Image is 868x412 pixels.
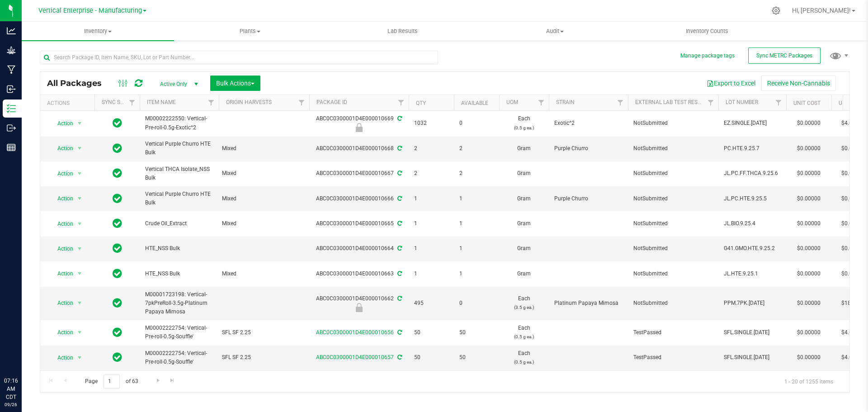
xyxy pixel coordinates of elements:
[222,144,307,153] div: Value 1: Mixed
[724,144,781,153] span: PC.HTE.9.25.7
[74,267,85,280] span: select
[145,349,213,366] span: M00002222754: Vertical-Pre-roll-0.5g-Souffle'
[613,95,628,110] a: Filter
[633,194,713,203] span: NotSubmitted
[505,358,543,366] p: (0.5 g ea.)
[49,242,74,255] span: Action
[74,167,85,180] span: select
[294,95,309,110] a: Filter
[113,242,122,255] span: In Sync
[459,353,494,362] span: 50
[633,270,713,278] span: NotSubmitted
[316,354,394,360] a: ABC0C0300001D4E000010657
[459,144,494,153] span: 2
[554,194,623,203] span: Purple Churro
[222,270,307,278] div: Value 1: Mixed
[703,95,718,110] a: Filter
[222,353,307,362] div: Value 1: SFL SF 2.25
[416,100,426,106] a: Qty
[4,401,18,408] p: 09/26
[771,95,786,110] a: Filter
[113,142,122,155] span: In Sync
[786,186,831,211] td: $0.00000
[459,299,494,308] span: 0
[505,169,543,178] span: Gram
[635,99,706,105] a: External Lab Test Result
[102,99,137,105] a: Sync Status
[226,99,272,105] a: Origin Harvests
[49,297,74,309] span: Action
[726,99,758,105] a: Lot Number
[125,95,140,110] a: Filter
[210,76,260,91] button: Bulk Actions
[414,328,448,337] span: 50
[145,270,213,278] span: HTE_NSS Bulk
[396,295,402,302] span: Sync from Compliance System
[308,303,410,312] div: Testing In Progress
[756,52,812,59] span: Sync METRC Packages
[786,111,831,136] td: $0.00000
[748,47,821,64] button: Sync METRC Packages
[534,95,549,110] a: Filter
[793,100,821,106] a: Unit Cost
[786,287,831,321] td: $0.00000
[396,270,402,277] span: Sync from Compliance System
[7,65,16,74] inline-svg: Manufacturing
[174,22,326,41] a: Plants
[414,144,448,153] span: 2
[414,353,448,362] span: 50
[74,326,85,339] span: select
[308,144,410,153] div: ABC0C0300001D4E000010668
[459,244,494,253] span: 1
[7,26,16,35] inline-svg: Analytics
[724,299,781,308] span: PPM.7PK.[DATE]
[113,117,122,129] span: In Sync
[38,7,142,14] span: Vertical Enterprise - Manufacturing
[554,299,623,308] span: Platinum Papaya Mimosa
[414,299,448,308] span: 495
[74,242,85,255] span: select
[147,99,176,105] a: Item Name
[47,100,91,106] div: Actions
[396,220,402,227] span: Sync from Compliance System
[505,349,543,366] span: Each
[505,244,543,253] span: Gram
[777,374,840,388] span: 1 - 20 of 1255 items
[49,167,74,180] span: Action
[316,329,394,336] a: ABC0C0300001D4E000010656
[786,211,831,236] td: $0.00000
[49,117,74,130] span: Action
[724,244,781,253] span: G41.GMO.HTE.9.25.2
[49,326,74,339] span: Action
[22,27,174,35] span: Inventory
[633,169,713,178] span: NotSubmitted
[396,145,402,152] span: Sync from Compliance System
[308,114,410,132] div: ABC0C0300001D4E000010669
[724,328,781,337] span: SFL.SINGLE.[DATE]
[724,194,781,203] span: JL.PC.HTE.9.25.5
[505,194,543,203] span: Gram
[786,261,831,286] td: $0.00000
[113,267,122,280] span: In Sync
[479,27,631,35] span: Audit
[724,353,781,362] span: SFL.SINGLE.[DATE]
[505,332,543,341] p: (0.5 g ea.)
[22,22,174,41] a: Inventory
[49,351,74,364] span: Action
[554,144,623,153] span: Purple Churro
[7,123,16,133] inline-svg: Outbound
[145,165,213,182] span: Vertical THCA Isolate_NSS Bulk
[554,119,623,128] span: Exotic^2
[308,194,410,203] div: ABC0C0300001D4E000010666
[396,329,402,336] span: Sync from Compliance System
[633,219,713,228] span: NotSubmitted
[40,51,438,64] input: Search Package ID, Item Name, SKU, Lot or Part Number...
[396,245,402,251] span: Sync from Compliance System
[113,167,122,180] span: In Sync
[77,374,146,388] span: Page of 63
[633,119,713,128] span: NotSubmitted
[222,194,307,203] div: Value 1: Mixed
[724,119,781,128] span: EZ.SINGLE.[DATE]
[145,190,213,207] span: Vertical Purple Churro HTE Bulk
[479,22,631,41] a: Audit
